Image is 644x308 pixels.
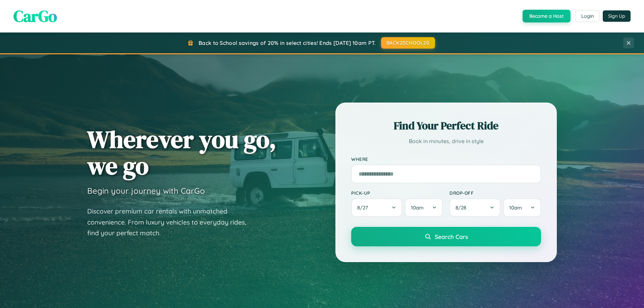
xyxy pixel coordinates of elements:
button: Sign Up [603,10,631,22]
button: Search Cars [351,227,541,246]
button: Login [576,10,599,22]
span: Search Cars [435,233,468,240]
label: Pick-up [351,190,443,196]
h2: Find Your Perfect Ride [351,118,541,133]
button: 8/27 [351,198,402,217]
h1: Wherever you go, we go [87,126,276,179]
span: 8 / 28 [455,204,470,211]
label: Where [351,156,541,162]
button: 10am [405,198,443,217]
span: CarGo [13,5,57,27]
p: Discover premium car rentals with unmatched convenience. From luxury vehicles to everyday rides, ... [87,206,255,239]
span: 10am [509,204,522,211]
button: 8/28 [449,198,500,217]
span: 8 / 27 [357,204,371,211]
h3: Begin your journey with CarGo [87,186,205,196]
p: Book in minutes, drive in style [351,136,541,146]
button: BACK2SCHOOL20 [381,37,435,49]
label: Drop-off [449,190,541,196]
button: 10am [503,198,541,217]
span: 10am [411,204,424,211]
button: Become a Host [523,10,571,22]
span: Back to School savings of 20% in select cities! Ends [DATE] 10am PT. [199,40,376,46]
